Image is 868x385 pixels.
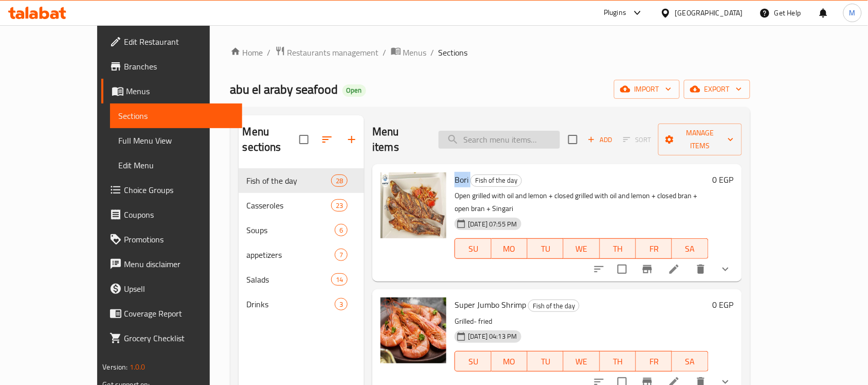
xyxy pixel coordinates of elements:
[101,301,242,326] a: Coverage Report
[287,46,379,59] span: Restaurants management
[584,132,617,148] span: Add item
[564,351,600,372] button: WE
[332,275,347,285] span: 14
[124,184,234,196] span: Choice Groups
[332,201,347,211] span: 23
[275,46,379,59] a: Restaurants management
[331,273,348,286] div: items
[666,127,734,152] span: Manage items
[471,174,522,187] div: Fish of the day
[342,84,366,97] div: Open
[391,46,427,59] a: Menus
[689,257,713,282] button: delete
[600,238,636,259] button: TH
[230,78,338,101] span: abu el araby seafood
[676,354,704,369] span: SA
[529,300,579,312] span: Fish of the day
[339,127,364,152] button: Add section
[124,36,234,48] span: Edit Restaurant
[492,351,528,372] button: MO
[604,7,626,19] div: Plugins
[584,132,617,148] button: Add
[239,292,365,317] div: Drinks3
[331,199,348,212] div: items
[130,360,146,374] span: 1.0.0
[586,134,614,146] span: Add
[528,238,564,259] button: TU
[230,46,263,59] a: Home
[372,124,426,155] h2: Menu items
[611,258,633,280] span: Select to update
[335,224,348,236] div: items
[110,128,242,153] a: Full Menu View
[568,241,595,256] span: WE
[672,351,708,372] button: SA
[675,7,743,19] div: [GEOGRAPHIC_DATA]
[110,103,242,128] a: Sections
[614,80,680,99] button: import
[247,249,335,261] span: appetizers
[719,263,732,275] svg: Show Choices
[101,178,242,202] a: Choice Groups
[101,252,242,276] a: Menu disclaimer
[239,164,365,321] nav: Menu sections
[600,351,636,372] button: TH
[247,298,335,310] div: Drinks
[335,300,347,309] span: 3
[335,249,348,261] div: items
[568,354,595,369] span: WE
[247,174,331,187] span: Fish of the day
[562,129,584,150] span: Select section
[692,83,742,96] span: export
[464,331,521,341] span: [DATE] 04:13 PM
[496,354,523,369] span: MO
[676,241,704,256] span: SA
[101,54,242,79] a: Branches
[247,273,331,286] span: Salads
[101,326,242,351] a: Grocery Checklist
[604,241,632,256] span: TH
[230,46,750,59] nav: breadcrumb
[455,315,708,328] p: Grilled- fried
[640,241,668,256] span: FR
[684,80,750,99] button: export
[239,168,365,193] div: Fish of the day28
[331,174,348,187] div: items
[383,46,387,59] li: /
[381,172,446,238] img: Bori
[455,297,526,312] span: Super Jumbo Shrimp
[587,257,611,282] button: sort-choices
[459,354,487,369] span: SU
[332,176,347,186] span: 28
[455,172,468,187] span: Bori
[636,238,672,259] button: FR
[101,227,242,252] a: Promotions
[118,110,234,122] span: Sections
[431,46,435,59] li: /
[713,172,734,187] h6: 0 EGP
[239,267,365,292] div: Salads14
[118,159,234,171] span: Edit Menu
[459,241,487,256] span: SU
[636,351,672,372] button: FR
[635,257,660,282] button: Branch-specific-item
[101,276,242,301] a: Upsell
[247,199,331,212] span: Casseroles
[101,29,242,54] a: Edit Restaurant
[528,351,564,372] button: TU
[381,297,446,363] img: Super Jumbo Shrimp
[247,224,335,236] span: Soups
[668,263,680,275] a: Edit menu item
[315,127,339,152] span: Sort sections
[528,300,580,312] div: Fish of the day
[464,219,521,229] span: [DATE] 07:55 PM
[239,218,365,242] div: Soups6
[439,46,468,59] span: Sections
[342,86,366,95] span: Open
[672,238,708,259] button: SA
[713,257,738,282] button: show more
[532,354,559,369] span: TU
